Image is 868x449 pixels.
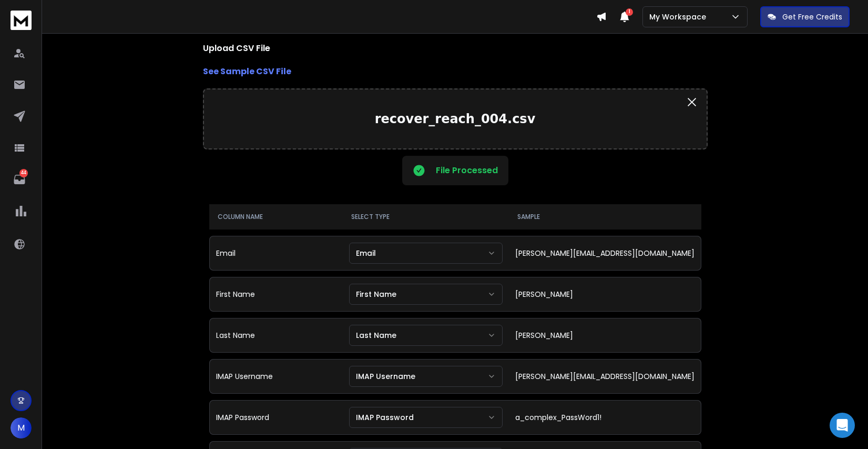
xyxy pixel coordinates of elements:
div: a_complex_PassWord1! [515,412,695,423]
button: First Name [349,284,503,305]
a: See Sample CSV File [203,65,708,78]
button: IMAP Username [349,366,503,387]
div: [PERSON_NAME][EMAIL_ADDRESS][DOMAIN_NAME] [515,371,695,382]
button: Get Free Credits [760,6,850,27]
p: recover_reach_004.csv [212,111,698,127]
button: Last Name [349,325,503,346]
td: Last Name [209,318,343,353]
div: [PERSON_NAME] [515,289,695,300]
td: Email [209,236,343,271]
div: [PERSON_NAME] [515,330,695,341]
h1: Upload CSV File [203,42,708,55]
p: My Workspace [649,12,710,22]
button: M [11,417,32,438]
p: 44 [19,169,28,177]
div: Open Intercom Messenger [830,413,855,438]
a: 44 [9,169,30,190]
p: Get Free Credits [782,12,842,22]
div: [PERSON_NAME][EMAIL_ADDRESS][DOMAIN_NAME] [515,248,695,258]
span: 1 [626,8,633,16]
th: SELECT TYPE [343,204,509,230]
img: logo [11,11,32,30]
td: First Name [209,277,343,312]
button: IMAP Password [349,407,503,428]
td: IMAP Password [209,400,343,435]
th: COLUMN NAME [209,204,343,230]
strong: See Sample CSV File [203,65,291,77]
td: IMAP Username [209,359,343,394]
p: File Processed [436,164,498,177]
button: Email [349,243,503,264]
th: SAMPLE [509,204,701,230]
